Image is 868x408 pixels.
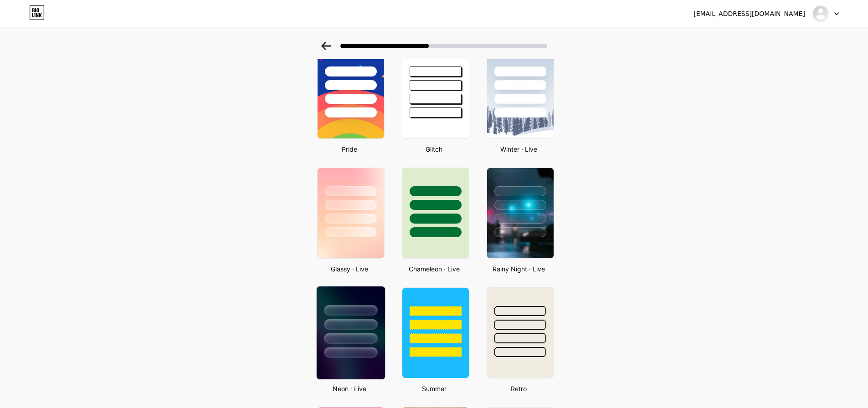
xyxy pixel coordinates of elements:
[812,5,829,22] img: smiledesign
[484,264,554,274] div: Rainy Night · Live
[484,144,554,154] div: Winter · Live
[316,286,385,379] img: neon.jpg
[314,264,385,274] div: Glassy · Live
[314,384,385,393] div: Neon · Live
[693,9,805,19] div: [EMAIL_ADDRESS][DOMAIN_NAME]
[399,144,469,154] div: Glitch
[484,384,554,393] div: Retro
[314,144,385,154] div: Pride
[399,384,469,393] div: Summer
[399,264,469,274] div: Chameleon · Live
